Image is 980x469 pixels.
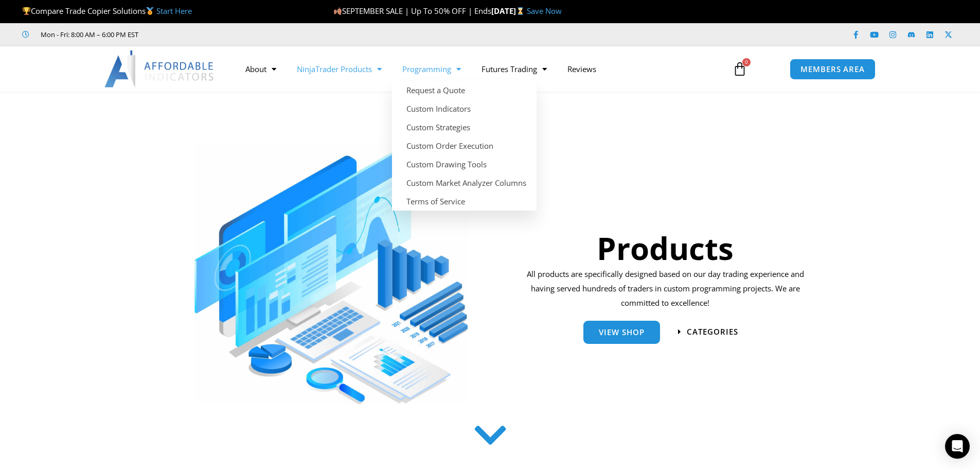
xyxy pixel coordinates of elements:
img: 🍂 [334,7,342,15]
img: LogoAI | Affordable Indicators – NinjaTrader [104,50,215,88]
img: 🥇 [146,7,154,15]
a: Start Here [156,6,192,16]
strong: [DATE] [491,6,527,16]
span: Mon - Fri: 8:00 AM – 6:00 PM EST [38,28,138,41]
ul: Programming [392,81,537,211]
a: Reviews [557,57,607,81]
a: MEMBERS AREA [790,59,876,80]
a: Request a Quote [392,81,537,99]
span: categories [687,328,738,336]
a: Custom Order Execution [392,136,537,155]
a: Programming [392,57,471,81]
span: View Shop [599,328,645,336]
img: ProductsSection scaled | Affordable Indicators – NinjaTrader [194,143,468,404]
a: Save Now [527,6,562,16]
a: About [235,57,287,81]
iframe: Customer reviews powered by Trustpilot [153,29,307,40]
h1: Products [523,227,808,270]
a: categories [678,328,738,336]
span: 0 [742,58,751,66]
a: Terms of Service [392,192,537,211]
a: 0 [717,54,762,84]
a: Custom Market Analyzer Columns [392,173,537,192]
a: Futures Trading [471,57,557,81]
a: Custom Drawing Tools [392,155,537,173]
nav: Menu [235,57,721,81]
p: All products are specifically designed based on our day trading experience and having served hund... [523,267,808,310]
div: Open Intercom Messenger [945,434,970,459]
a: Custom Strategies [392,118,537,136]
span: MEMBERS AREA [800,65,865,73]
a: Custom Indicators [392,99,537,118]
img: 🏆 [23,7,30,15]
a: NinjaTrader Products [287,57,392,81]
img: ⌛ [516,7,524,15]
a: View Shop [583,321,660,344]
span: SEPTEMBER SALE | Up To 50% OFF | Ends [333,6,491,16]
span: Compare Trade Copier Solutions [22,6,192,16]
